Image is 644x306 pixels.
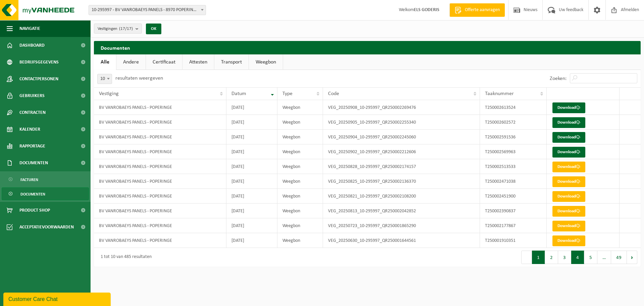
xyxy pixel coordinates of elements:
td: [DATE] [226,115,278,130]
td: BV VANROBAEYS PANELS - POPERINGE [94,218,226,233]
span: Documenten [20,188,45,201]
td: Weegbon [277,218,323,233]
a: Transport [214,54,249,70]
a: Download [552,206,585,217]
td: Weegbon [277,115,323,130]
td: T250002177867 [480,218,547,233]
a: Download [552,117,585,128]
span: 10 [98,74,112,84]
span: Bedrijfsgegevens [19,54,59,71]
a: Weegbon [249,54,283,70]
a: Download [552,147,585,158]
a: Download [552,132,585,143]
td: BV VANROBAEYS PANELS - POPERINGE [94,100,226,115]
td: VEG_20250905_10-295997_QR250002255340 [323,115,480,130]
td: T250001910351 [480,233,547,248]
span: Documenten [19,155,48,171]
td: Weegbon [277,204,323,218]
td: T250002613524 [480,100,547,115]
a: Alle [94,54,116,70]
td: [DATE] [226,189,278,204]
td: T250002471038 [480,174,547,189]
strong: ELS GODERIS [414,7,439,12]
span: 10-295997 - BV VANROBAEYS PANELS - 8970 POPERINGE, BENELUXLAAN 12 [89,5,206,15]
count: (17/17) [119,27,133,31]
span: Rapportage [19,138,45,155]
span: Code [328,91,339,96]
label: Zoeken: [550,76,567,81]
td: BV VANROBAEYS PANELS - POPERINGE [94,204,226,218]
span: … [597,251,611,264]
button: Previous [521,251,532,264]
a: Download [552,162,585,172]
a: Download [552,221,585,231]
td: BV VANROBAEYS PANELS - POPERINGE [94,189,226,204]
a: Andere [116,54,146,70]
td: VEG_20250813_10-295997_QR250002042852 [323,204,480,218]
td: T250002569963 [480,144,547,159]
button: 3 [558,251,571,264]
div: 1 tot 10 van 485 resultaten [97,251,152,263]
a: Download [552,176,585,187]
span: Kalender [19,121,40,138]
span: Acceptatievoorwaarden [19,219,74,235]
td: [DATE] [226,233,278,248]
td: VEG_20250723_10-295997_QR250001865290 [323,218,480,233]
td: Weegbon [277,100,323,115]
a: Download [552,102,585,113]
td: BV VANROBAEYS PANELS - POPERINGE [94,174,226,189]
button: OK [146,24,161,34]
a: Offerte aanvragen [449,3,505,17]
td: VEG_20250821_10-295997_QR250002108200 [323,189,480,204]
iframe: chat widget [3,291,112,306]
td: VEG_20250828_10-295997_QR250002174157 [323,159,480,174]
a: Certificaat [146,54,182,70]
td: BV VANROBAEYS PANELS - POPERINGE [94,233,226,248]
td: BV VANROBAEYS PANELS - POPERINGE [94,144,226,159]
a: Facturen [2,173,89,186]
td: [DATE] [226,159,278,174]
button: 1 [532,251,545,264]
td: [DATE] [226,218,278,233]
span: Contactpersonen [19,71,58,87]
h2: Documenten [94,41,641,54]
span: Contracten [19,104,46,121]
td: Weegbon [277,159,323,174]
td: T250002451900 [480,189,547,204]
a: Documenten [2,187,89,200]
a: Download [552,191,585,202]
span: 10 [97,74,112,84]
td: VEG_20250902_10-295997_QR250002212606 [323,144,480,159]
button: Next [627,251,637,264]
td: [DATE] [226,130,278,144]
td: T250002591536 [480,130,547,144]
td: BV VANROBAEYS PANELS - POPERINGE [94,115,226,130]
td: VEG_20250825_10-295997_QR250002136370 [323,174,480,189]
span: 10-295997 - BV VANROBAEYS PANELS - 8970 POPERINGE, BENELUXLAAN 12 [89,5,206,15]
td: T250002602572 [480,115,547,130]
span: Type [282,91,292,96]
td: VEG_20250904_10-295997_QR250002245060 [323,130,480,144]
td: Weegbon [277,189,323,204]
td: BV VANROBAEYS PANELS - POPERINGE [94,159,226,174]
button: 49 [611,251,627,264]
td: T250002513533 [480,159,547,174]
td: [DATE] [226,204,278,218]
span: Gebruikers [19,87,45,104]
span: Vestiging [99,91,119,96]
td: Weegbon [277,174,323,189]
td: [DATE] [226,144,278,159]
td: Weegbon [277,130,323,144]
td: BV VANROBAEYS PANELS - POPERINGE [94,130,226,144]
span: Taaknummer [485,91,514,96]
td: VEG_20250908_10-295997_QR250002269476 [323,100,480,115]
td: [DATE] [226,100,278,115]
span: Datum [231,91,246,96]
span: Facturen [20,173,38,186]
a: Download [552,235,585,246]
span: Product Shop [19,202,50,219]
button: Vestigingen(17/17) [94,24,142,34]
td: [DATE] [226,174,278,189]
td: VEG_20250630_10-295997_QR250001644561 [323,233,480,248]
